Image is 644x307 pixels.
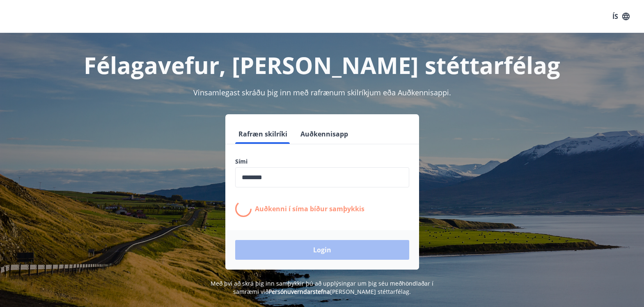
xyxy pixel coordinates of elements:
[268,288,330,295] a: Persónuverndarstefna
[235,157,409,166] label: Sími
[608,9,634,24] button: ÍS
[255,204,364,213] p: Auðkenni í síma bíður samþykkis
[235,124,291,144] button: Rafræn skilríki
[193,88,451,97] span: Vinsamlegast skráðu þig inn með rafrænum skilríkjum eða Auðkennisappi.
[211,279,433,295] span: Með því að skrá þig inn samþykkir þú að upplýsingar um þig séu meðhöndlaðar í samræmi við [PERSON...
[37,49,608,81] h1: Félagavefur, [PERSON_NAME] stéttarfélag
[297,124,351,144] button: Auðkennisapp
